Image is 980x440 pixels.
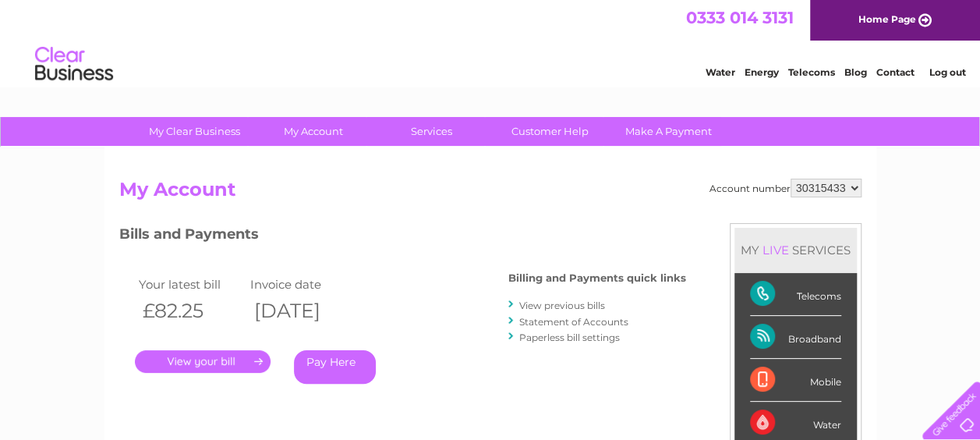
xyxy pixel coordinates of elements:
div: Account number [709,179,861,197]
a: Statement of Accounts [519,316,628,328]
a: Telecoms [788,66,835,78]
a: Energy [745,66,779,78]
h4: Billing and Payments quick links [508,272,686,284]
a: Make A Payment [604,117,733,146]
a: Blog [844,66,867,78]
a: Pay Here [294,350,376,384]
a: View previous bills [519,300,605,311]
h2: My Account [119,179,861,208]
h3: Bills and Payments [119,223,686,250]
a: . [135,350,271,373]
a: Paperless bill settings [519,332,620,343]
a: My Clear Business [130,117,259,146]
img: logo.png [34,41,114,88]
div: Broadband [750,316,841,359]
div: LIVE [759,243,792,257]
th: [DATE] [246,295,359,327]
th: £82.25 [135,295,247,327]
div: Telecoms [750,273,841,316]
div: MY SERVICES [734,228,857,272]
a: Log out [929,66,965,78]
a: Contact [876,66,915,78]
div: Mobile [750,359,841,402]
td: Invoice date [246,274,359,295]
div: Clear Business is a trading name of Verastar Limited (registered in [GEOGRAPHIC_DATA] No. 3667643... [122,9,859,76]
a: Customer Help [486,117,614,146]
a: Services [367,117,496,146]
td: Your latest bill [135,274,247,295]
a: 0333 014 3131 [686,8,794,27]
a: My Account [249,117,377,146]
a: Water [706,66,735,78]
